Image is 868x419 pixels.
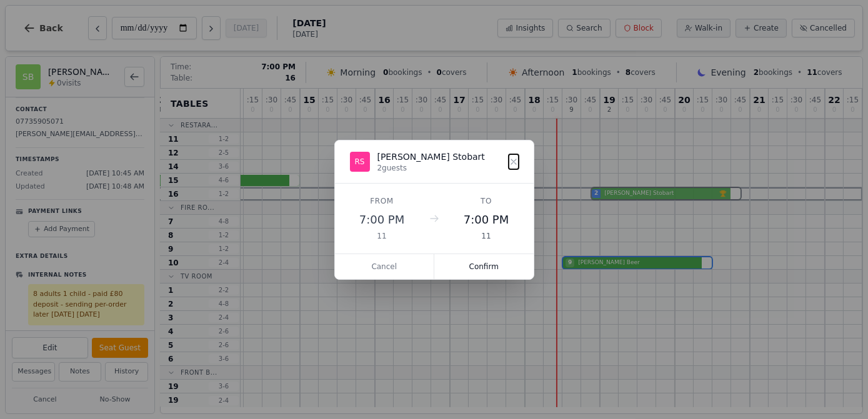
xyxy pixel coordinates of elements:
div: RS [350,152,370,172]
div: [PERSON_NAME] Stobart [377,150,485,163]
div: 2 guests [377,163,485,173]
div: 11 [350,231,414,241]
div: 7:00 PM [350,211,414,229]
div: To [454,196,519,206]
div: From [350,196,414,206]
button: Confirm [434,254,534,279]
div: 7:00 PM [454,211,519,229]
div: 11 [454,231,519,241]
button: Cancel [335,254,435,279]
